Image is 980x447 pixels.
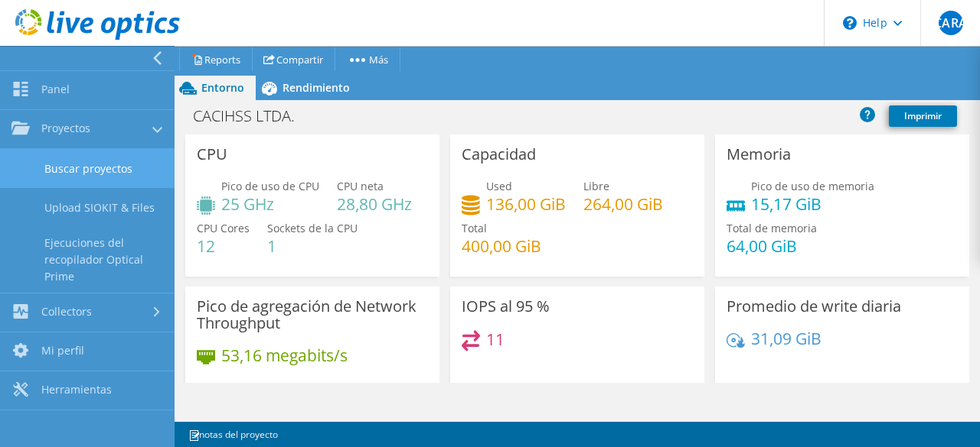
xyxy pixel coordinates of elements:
a: Más [335,47,400,71]
h3: Promedio de write diaria [727,298,901,315]
span: Rendimiento [283,80,350,95]
h4: 11 [486,331,505,348]
span: CPU neta [337,179,384,193]
span: Entorno [201,80,244,95]
span: Total [462,221,487,235]
a: notas del proyecto [178,425,289,444]
h1: CACIHSS LTDA. [186,108,318,125]
svg: \n [843,16,857,30]
span: Pico de uso de memoria [751,179,874,193]
h4: 1 [267,238,358,254]
h3: IOPS al 95 % [462,298,550,315]
span: Total de memoria [727,221,817,235]
h3: Capacidad [462,146,536,163]
span: Used [486,179,512,193]
h4: 31,09 GiB [751,330,822,347]
a: Compartir [252,47,335,71]
h4: 400,00 GiB [462,238,541,254]
h4: 264,00 GiB [583,196,663,212]
a: Imprimir [889,105,957,127]
h4: 25 GHz [221,196,319,212]
span: CPU Cores [197,221,250,235]
a: Reports [179,47,253,71]
h3: Memoria [727,146,791,163]
h3: CPU [197,146,227,163]
h4: 12 [197,238,250,254]
span: Pico de uso de CPU [221,179,319,193]
span: CARA [939,11,963,35]
span: Sockets de la CPU [267,221,358,235]
h4: 53,16 megabits/s [221,347,348,364]
h3: Pico de agregación de Network Throughput [197,298,428,332]
span: Libre [583,179,609,193]
h4: 28,80 GHz [337,196,412,212]
h4: 64,00 GiB [727,238,817,254]
h4: 15,17 GiB [751,196,874,212]
h4: 136,00 GiB [486,196,566,212]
